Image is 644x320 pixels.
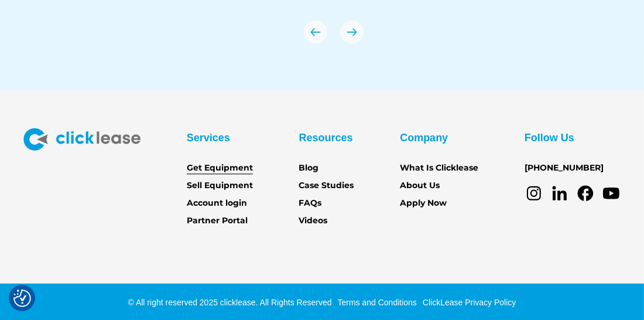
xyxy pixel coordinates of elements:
[187,197,247,210] a: Account login
[299,215,328,227] a: Videos
[304,21,327,44] div: previous slide
[400,128,448,147] div: Company
[400,179,440,192] a: About Us
[525,162,604,175] a: [PHONE_NUMBER]
[340,21,364,44] img: arrow Icon
[420,298,516,307] a: ClickLease Privacy Policy
[525,128,574,147] div: Follow Us
[335,298,417,307] a: Terms and Conditions
[187,215,248,227] a: Partner Portal
[187,128,230,147] div: Services
[187,162,253,175] a: Get Equipment
[340,21,364,44] div: next slide
[299,197,322,210] a: FAQs
[128,297,332,308] div: © All right reserved 2025 clicklease. All Rights Reserved
[23,128,141,151] img: Clicklease logo
[187,179,253,192] a: Sell Equipment
[13,290,31,307] img: Revisit consent button
[299,128,353,147] div: Resources
[304,21,327,44] img: arrow Icon
[400,162,478,175] a: What Is Clicklease
[13,290,31,307] button: Consent Preferences
[299,162,319,175] a: Blog
[400,197,447,210] a: Apply Now
[299,179,354,192] a: Case Studies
